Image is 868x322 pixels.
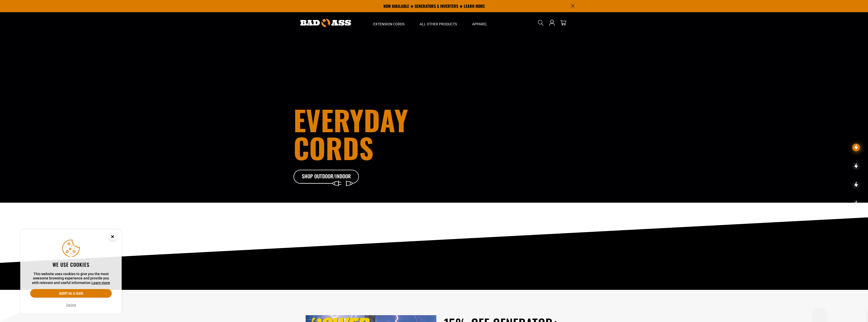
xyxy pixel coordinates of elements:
summary: Apparel [465,12,495,33]
img: Bad Ass Extension Cords [300,19,351,27]
button: Decline [65,302,78,308]
a: Learn more [91,281,110,285]
p: This website uses cookies to give you the most awesome browsing experience and provide you with r... [30,272,112,285]
aside: Cookie Consent [20,230,122,314]
h2: We use cookies [30,261,112,268]
summary: All Other Products [412,12,465,33]
summary: Extension Cords [366,12,412,33]
span: All Other Products [420,22,457,26]
h1: Everyday cords [293,106,462,162]
a: Shop Outdoor/Indoor [293,170,359,184]
span: Apparel [472,22,487,26]
summary: Search [537,19,545,27]
span: Extension Cords [373,22,404,26]
button: Accept all & close [30,289,112,298]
